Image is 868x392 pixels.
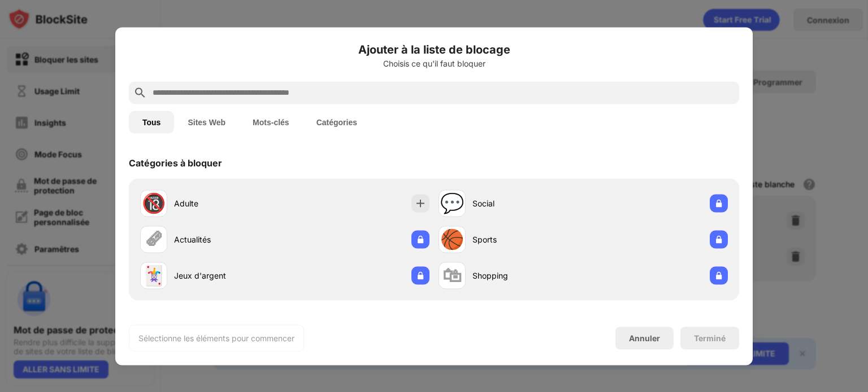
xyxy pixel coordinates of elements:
[138,332,294,343] div: Sélectionne les éléments pour commencer
[472,234,583,245] div: Sports
[129,157,222,168] div: Catégories à bloquer
[472,270,583,281] div: Shopping
[442,264,462,287] div: 🛍
[133,86,147,99] img: search.svg
[472,197,583,209] div: Social
[174,270,285,281] div: Jeux d'argent
[440,228,464,251] div: 🏀
[440,192,464,215] div: 💬
[174,197,285,209] div: Adulte
[142,264,166,287] div: 🃏
[174,234,285,245] div: Actualités
[629,333,660,343] div: Annuler
[129,41,739,58] h6: Ajouter à la liste de blocage
[142,192,166,215] div: 🔞
[239,111,303,133] button: Mots-clés
[144,228,163,251] div: 🗞
[129,111,174,133] button: Tous
[129,59,739,68] div: Choisis ce qu'il faut bloquer
[694,333,726,342] div: Terminé
[303,111,371,133] button: Catégories
[174,111,239,133] button: Sites Web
